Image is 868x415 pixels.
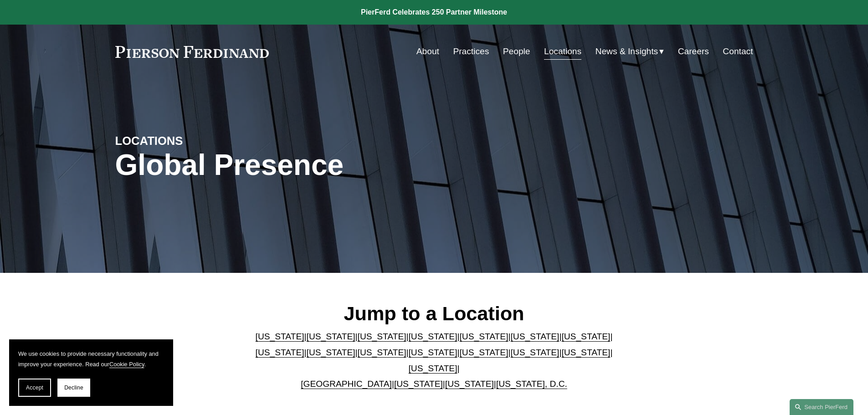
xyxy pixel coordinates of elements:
[510,348,559,357] a: [US_STATE]
[64,384,83,391] span: Decline
[26,384,43,391] span: Accept
[358,348,406,357] a: [US_STATE]
[453,43,489,60] a: Practices
[256,332,304,341] a: [US_STATE]
[596,43,664,60] a: folder dropdown
[394,379,443,389] a: [US_STATE]
[115,149,540,182] h1: Global Presence
[18,379,51,397] button: Accept
[115,133,275,148] h4: LOCATIONS
[445,379,494,389] a: [US_STATE]
[561,332,610,341] a: [US_STATE]
[57,379,90,397] button: Decline
[307,348,355,357] a: [US_STATE]
[459,348,508,357] a: [US_STATE]
[678,43,709,60] a: Careers
[459,332,508,341] a: [US_STATE]
[409,364,457,373] a: [US_STATE]
[301,379,392,389] a: [GEOGRAPHIC_DATA]
[409,348,457,357] a: [US_STATE]
[503,43,530,60] a: People
[544,43,581,60] a: Locations
[496,379,567,389] a: [US_STATE], D.C.
[561,348,610,357] a: [US_STATE]
[510,332,559,341] a: [US_STATE]
[9,339,173,406] section: Cookie banner
[109,361,144,368] a: Cookie Policy
[307,332,355,341] a: [US_STATE]
[358,332,406,341] a: [US_STATE]
[416,43,439,60] a: About
[18,348,164,369] p: We use cookies to provide necessary functionality and improve your experience. Read our .
[723,43,753,60] a: Contact
[596,44,658,60] span: News & Insights
[248,329,620,392] p: | | | | | | | | | | | | | | | | | |
[790,399,853,415] a: Search this site
[256,348,304,357] a: [US_STATE]
[409,332,457,341] a: [US_STATE]
[248,302,620,325] h2: Jump to a Location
